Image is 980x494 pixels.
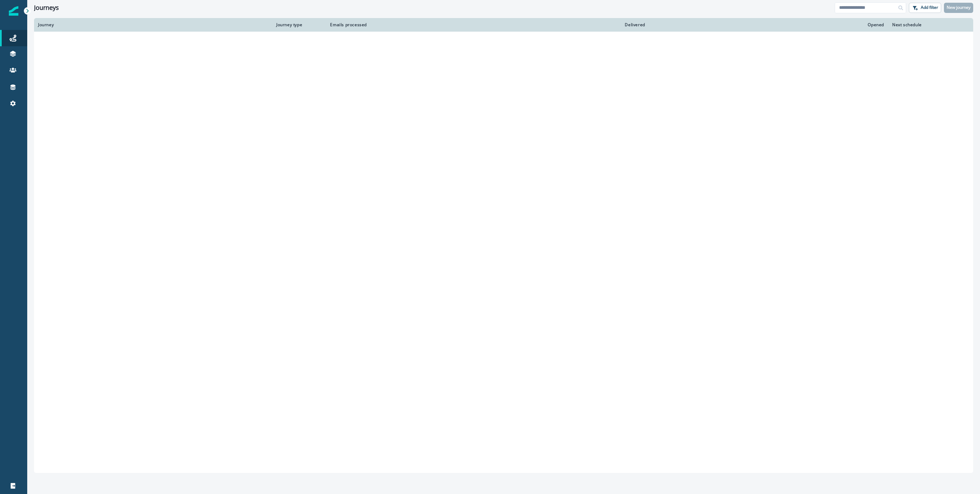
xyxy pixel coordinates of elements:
[375,22,645,28] div: Delivered
[38,22,268,28] div: Journey
[327,22,367,28] div: Emails processed
[653,22,884,28] div: Opened
[921,5,938,10] p: Add filter
[276,22,319,28] div: Journey type
[909,3,941,13] button: Add filter
[9,6,18,16] img: Inflection
[947,5,970,10] p: New journey
[892,22,952,28] div: Next schedule
[34,4,59,12] h1: Journeys
[944,3,973,13] button: New journey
